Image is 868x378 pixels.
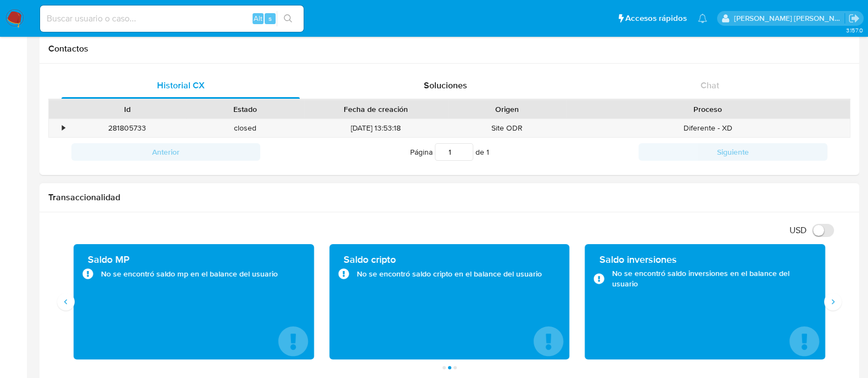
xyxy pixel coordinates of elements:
button: Anterior [71,143,260,161]
div: Estado [194,104,296,115]
h1: Transaccionalidad [48,192,850,203]
span: s [268,13,272,24]
div: closed [186,119,304,137]
div: Id [76,104,178,115]
input: Buscar usuario o caso... [40,12,304,26]
span: Alt [254,13,262,24]
span: Página de [410,143,489,161]
div: Diferente - XD [566,119,850,137]
div: [DATE] 13:53:18 [304,119,448,137]
span: Accesos rápidos [625,13,687,24]
h1: Contactos [48,43,850,54]
div: Fecha de creación [312,104,440,115]
div: • [62,123,65,133]
span: Historial CX [157,79,205,92]
a: Notificaciones [698,14,707,23]
span: Chat [701,79,719,92]
span: Soluciones [424,79,467,92]
div: 281805733 [68,119,186,137]
div: Origen [456,104,558,115]
p: anamaria.arriagasanchez@mercadolibre.com.mx [734,13,845,24]
div: Proceso [574,104,842,115]
button: search-icon [277,11,299,26]
div: Site ODR [448,119,566,137]
span: 1 [486,146,489,157]
span: 3.157.0 [845,26,863,35]
a: Salir [848,13,860,24]
button: Siguiente [639,143,827,161]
